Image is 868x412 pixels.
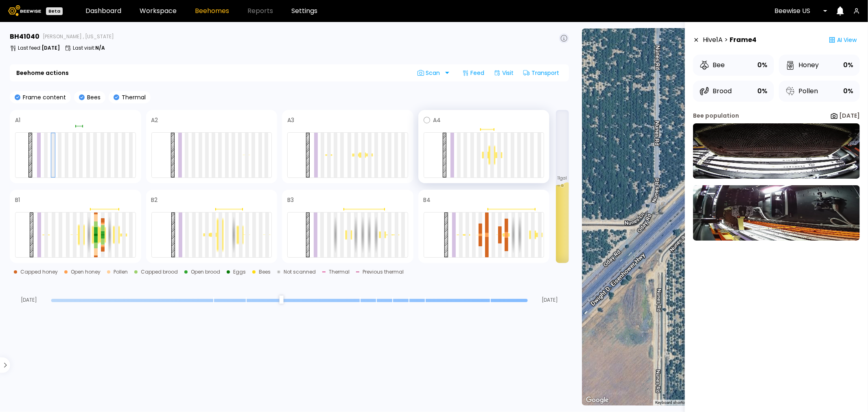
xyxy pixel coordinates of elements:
[363,270,404,274] div: Previous thermal
[10,298,48,302] span: [DATE]
[843,85,853,97] div: 0%
[459,66,488,79] div: Feed
[785,86,818,96] div: Pollen
[15,117,20,123] h4: A1
[151,117,158,123] h4: A2
[693,123,860,179] img: 20250824_122937_-0700-a-329-front-41040-CCHYAHCH.jpg
[73,46,105,50] p: Last visit :
[700,60,725,70] div: Bee
[693,185,860,241] img: 20250824_122938_-0700-a-329-back-41040-CCHYAHCH.jpg
[703,32,756,48] div: Hive 1 A >
[46,7,63,15] div: Beta
[141,270,178,274] div: Capped brood
[95,44,105,51] b: N/A
[839,112,860,120] b: [DATE]
[195,8,229,14] a: Beehomes
[85,8,121,14] a: Dashboard
[85,94,101,100] p: Bees
[558,176,567,180] span: 11 gal
[655,400,690,405] button: Keyboard shortcuts
[259,270,271,274] div: Bees
[15,197,20,203] h4: B1
[291,8,317,14] a: Settings
[43,34,114,39] span: [PERSON_NAME] , [US_STATE]
[42,44,60,51] b: [DATE]
[491,66,517,79] div: Visit
[584,395,611,405] a: Open this area in Google Maps (opens a new window)
[520,66,562,79] div: Transport
[284,270,316,274] div: Not scanned
[119,94,146,100] p: Thermal
[191,270,220,274] div: Open brood
[843,59,853,71] div: 0%
[700,86,732,96] div: Brood
[71,270,101,274] div: Open honey
[757,85,767,97] div: 0%
[233,270,246,274] div: Eggs
[693,112,739,120] div: Bee population
[8,5,41,16] img: Beewise logo
[140,8,177,14] a: Workspace
[247,8,273,14] span: Reports
[418,70,443,76] span: Scan
[584,395,611,405] img: Google
[16,70,69,76] b: Beehome actions
[757,59,767,71] div: 0%
[826,32,860,48] div: AI View
[151,197,158,203] h4: B2
[329,270,350,274] div: Thermal
[20,270,58,274] div: Capped honey
[433,117,441,123] h4: A4
[531,298,569,302] span: [DATE]
[20,94,66,100] p: Frame content
[424,197,431,203] h4: B4
[114,270,128,274] div: Pollen
[287,117,294,123] h4: A3
[10,33,39,40] h3: BH 41040
[785,60,819,70] div: Honey
[287,197,294,203] h4: B3
[730,35,756,45] strong: Frame 4
[18,46,60,50] p: Last feed :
